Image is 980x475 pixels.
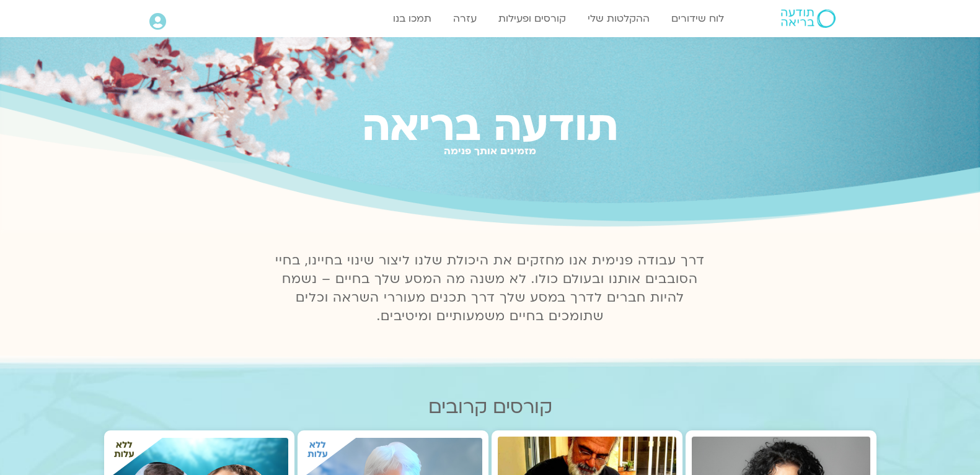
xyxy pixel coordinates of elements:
[387,7,438,30] a: תמכו בנו
[447,7,483,30] a: עזרה
[268,251,712,326] p: דרך עבודה פנימית אנו מחזקים את היכולת שלנו ליצור שינוי בחיינו, בחיי הסובבים אותנו ובעולם כולו. לא...
[492,7,572,30] a: קורסים ופעילות
[665,7,730,30] a: לוח שידורים
[104,396,876,418] h2: קורסים קרובים
[781,9,836,28] img: תודעה בריאה
[581,7,656,30] a: ההקלטות שלי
